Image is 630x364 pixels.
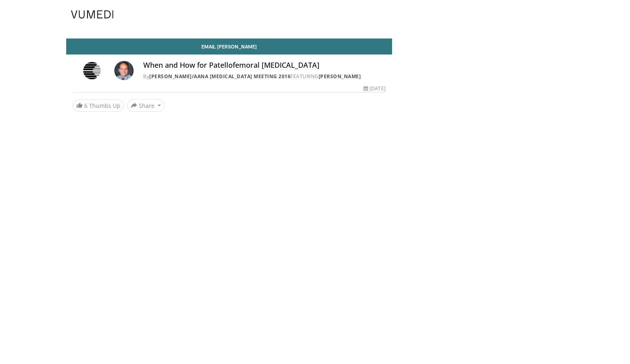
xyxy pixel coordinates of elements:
div: By FEATURING [143,73,386,80]
span: 6 [84,102,87,109]
img: Avatar [114,61,134,80]
a: [PERSON_NAME]/AANA [MEDICAL_DATA] Meeting 2016 [149,73,291,80]
div: [DATE] [364,85,385,92]
a: 6 Thumbs Up [73,99,124,112]
img: VuMedi Logo [71,10,114,18]
h4: When and How for Patellofemoral [MEDICAL_DATA] [143,61,386,70]
button: Share [127,99,165,112]
img: Metcalf/AANA Arthroscopic Surgery Meeting 2016 [73,61,111,80]
a: Email [PERSON_NAME] [66,38,392,55]
a: [PERSON_NAME] [319,73,361,80]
